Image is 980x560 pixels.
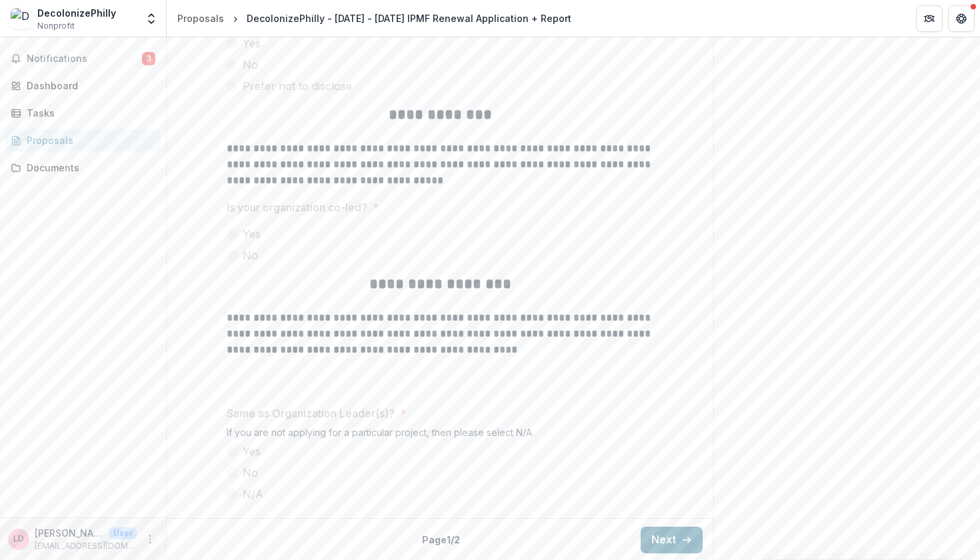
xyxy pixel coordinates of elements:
[177,11,224,25] div: Proposals
[172,9,577,28] nav: breadcrumb
[142,52,155,65] span: 3
[35,526,104,540] p: [PERSON_NAME]
[641,527,703,553] button: Next
[142,531,158,547] button: More
[243,78,352,94] span: Prefer not to disclose
[5,157,161,179] a: Documents
[142,5,161,32] button: Open entity switcher
[11,8,32,29] img: DecolonizePhilly
[5,102,161,124] a: Tasks
[5,75,161,97] a: Dashboard
[247,11,571,25] div: DecolonizePhilly - [DATE] - [DATE] IPMF Renewal Application + Report
[27,133,150,147] div: Proposals
[13,535,24,543] div: Lakesha Datts
[243,486,263,502] span: N/A
[243,465,258,481] span: No
[916,5,943,32] button: Partners
[243,226,261,242] span: Yes
[422,533,460,547] p: Page 1 / 2
[37,20,75,32] span: Nonprofit
[227,405,395,421] p: Same as Organization Leader(s)?
[948,5,975,32] button: Get Help
[243,35,261,51] span: Yes
[27,161,150,175] div: Documents
[5,129,161,151] a: Proposals
[27,79,150,93] div: Dashboard
[5,48,161,69] button: Notifications3
[172,9,229,28] a: Proposals
[243,247,258,263] span: No
[37,6,116,20] div: DecolonizePhilly
[35,540,137,552] p: [EMAIL_ADDRESS][DOMAIN_NAME]
[243,443,261,459] span: Yes
[27,53,142,65] span: Notifications
[243,57,258,73] span: No
[109,527,137,539] p: User
[227,427,653,443] div: If you are not applying for a particular project, then please select N/A
[27,106,150,120] div: Tasks
[227,199,367,215] p: Is your organization co-led?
